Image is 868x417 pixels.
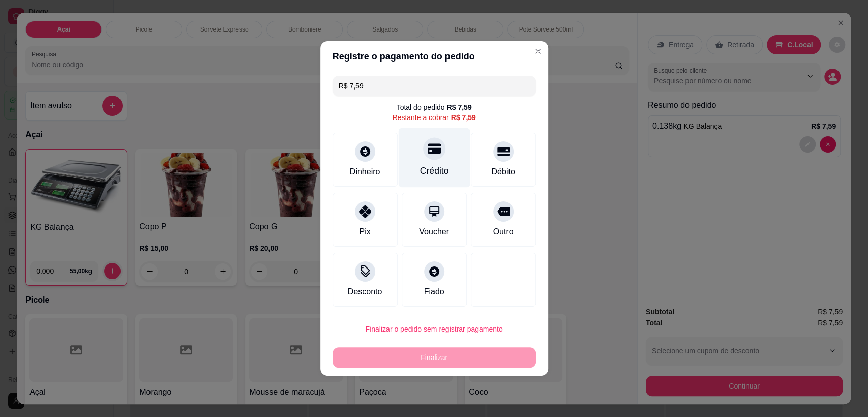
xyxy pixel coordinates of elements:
div: Pix [359,226,370,238]
div: R$ 7,59 [451,112,476,123]
div: Fiado [424,286,444,298]
input: Ex.: hambúrguer de cordeiro [339,76,530,96]
div: Dinheiro [350,166,380,178]
header: Registre o pagamento do pedido [320,41,548,72]
div: Desconto [348,286,382,298]
div: Outro [493,226,513,238]
div: Total do pedido [396,102,471,112]
button: Close [530,43,546,59]
div: Voucher [419,226,449,238]
div: Restante a cobrar [392,112,475,123]
div: R$ 7,59 [446,102,471,112]
div: Débito [491,166,515,178]
div: Crédito [420,164,448,177]
button: Finalizar o pedido sem registrar pagamento [333,319,536,339]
